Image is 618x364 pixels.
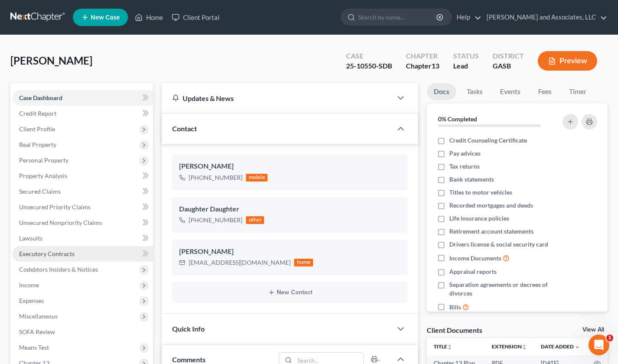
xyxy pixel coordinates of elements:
a: Client Portal [167,10,224,25]
div: Lead [453,61,479,71]
span: Bank statements [449,175,494,184]
a: Timer [562,83,593,100]
div: 25-10550-SDB [346,61,392,71]
span: Pay advices [449,149,481,158]
span: Titles to motor vehicles [449,188,512,197]
span: Drivers license & social security card [449,240,548,249]
div: [PHONE_NUMBER] [189,173,242,182]
a: Property Analysis [12,168,153,184]
span: [PERSON_NAME] [10,54,92,67]
div: Case [346,51,392,61]
span: Property Analysis [19,172,67,179]
a: Titleunfold_more [434,343,452,350]
a: Secured Claims [12,184,153,199]
span: 13 [432,62,439,70]
span: Codebtors Insiders & Notices [19,266,98,273]
span: Tax returns [449,162,480,171]
a: Unsecured Priority Claims [12,199,153,215]
div: [PERSON_NAME] [179,161,401,172]
span: Life insurance policies [449,214,509,223]
span: Contact [172,124,197,133]
button: Preview [538,51,597,71]
a: Home [131,10,167,25]
a: Unsecured Nonpriority Claims [12,215,153,231]
span: Income [19,281,39,289]
a: Help [452,10,481,25]
span: Recorded mortgages and deeds [449,201,533,210]
i: unfold_more [447,344,452,350]
i: unfold_more [522,344,527,350]
span: Client Profile [19,125,55,133]
a: Extensionunfold_more [492,343,527,350]
div: Client Documents [427,325,482,335]
iframe: Intercom live chat [589,335,609,355]
div: Updates & News [172,94,382,103]
span: Secured Claims [19,188,61,195]
span: Means Test [19,344,49,351]
span: SOFA Review [19,328,55,335]
div: Status [453,51,479,61]
div: other [246,216,264,224]
strong: 0% Completed [438,115,477,123]
span: Retirement account statements [449,227,533,236]
div: [EMAIL_ADDRESS][DOMAIN_NAME] [189,258,291,267]
div: Chapter [406,61,439,71]
a: [PERSON_NAME] and Associates, LLC [482,10,607,25]
div: home [294,259,313,266]
div: [PHONE_NUMBER] [189,216,242,224]
span: Income Documents [449,254,501,263]
span: Bills [449,303,461,312]
div: Daughter Daughter [179,204,401,214]
a: View All [582,327,604,333]
span: 1 [606,335,613,341]
a: Executory Contracts [12,246,153,262]
span: Separation agreements or decrees of divorces [449,280,555,298]
a: Events [493,83,527,100]
span: Comments [172,355,206,364]
span: Real Property [19,141,56,148]
a: Date Added expand_more [541,343,580,350]
button: New Contact [179,289,401,296]
span: Appraisal reports [449,267,497,276]
div: District [493,51,524,61]
span: Credit Counseling Certificate [449,136,527,145]
span: Case Dashboard [19,94,62,101]
span: Lawsuits [19,234,43,242]
div: [PERSON_NAME] [179,247,401,257]
a: Fees [531,83,559,100]
span: Expenses [19,297,44,304]
span: Quick Info [172,325,205,333]
a: SOFA Review [12,324,153,340]
span: Credit Report [19,110,56,117]
span: Personal Property [19,156,69,164]
span: Executory Contracts [19,250,75,257]
i: expand_more [575,344,580,350]
span: New Case [91,14,120,21]
a: Tasks [460,83,490,100]
span: Miscellaneous [19,312,58,320]
span: Unsecured Priority Claims [19,203,91,211]
a: Docs [427,83,456,100]
input: Search by name... [358,9,438,25]
span: Unsecured Nonpriority Claims [19,219,102,226]
div: GASB [493,61,524,71]
a: Lawsuits [12,231,153,246]
a: Case Dashboard [12,90,153,106]
div: Chapter [406,51,439,61]
a: Credit Report [12,106,153,121]
div: mobile [246,174,268,182]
